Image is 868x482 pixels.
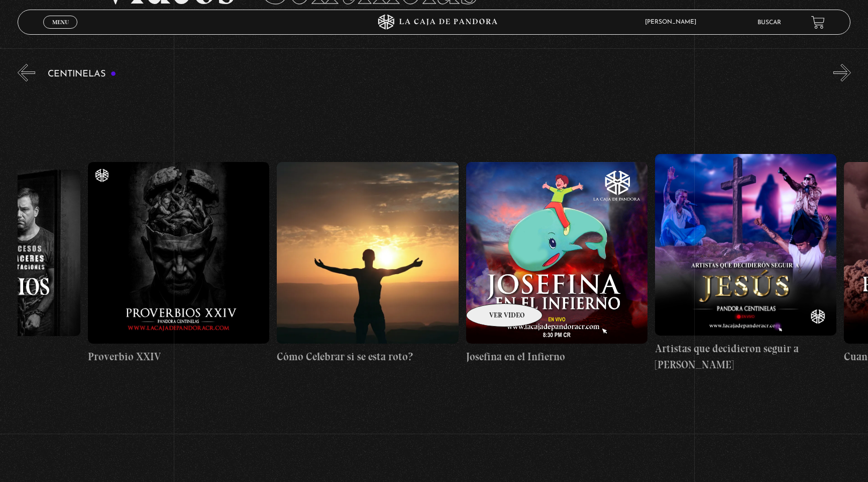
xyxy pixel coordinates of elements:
[18,64,35,82] button: Previous
[48,69,117,79] h3: Centinelas
[466,349,647,365] h4: Josefina en el Infierno
[88,89,269,438] a: Proverbio XXIV
[277,89,458,438] a: Cómo Celebrar si se esta roto?
[88,349,269,365] h4: Proverbio XXIV
[833,64,851,82] button: Next
[811,16,825,29] a: View your shopping cart
[655,89,836,438] a: Artistas que decidieron seguir a [PERSON_NAME]
[757,20,781,26] a: Buscar
[49,28,72,35] span: Cerrar
[655,341,836,372] h4: Artistas que decidieron seguir a [PERSON_NAME]
[52,19,69,25] span: Menu
[277,349,458,365] h4: Cómo Celebrar si se esta roto?
[466,89,647,438] a: Josefina en el Infierno
[640,19,706,25] span: [PERSON_NAME]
